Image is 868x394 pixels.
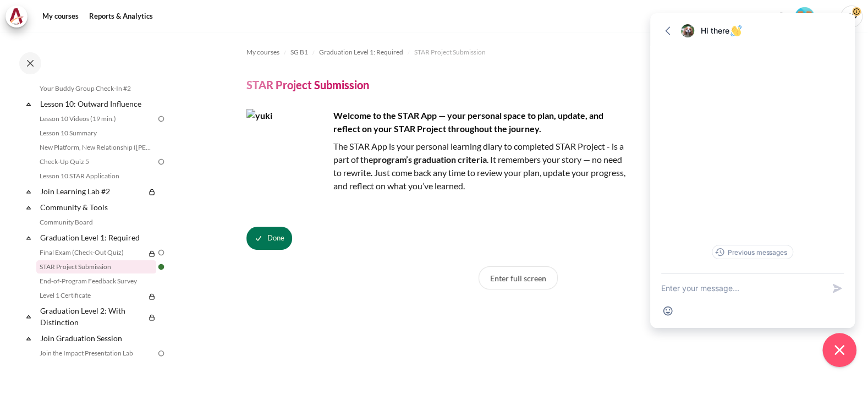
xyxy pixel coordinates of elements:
[479,266,558,289] button: Enter full screen
[39,303,145,330] a: Graduation Level 2: With Distinction
[290,47,308,57] span: SG B1
[39,361,156,387] a: 8-Week Keep Turning Outward Program
[36,127,156,140] a: Lesson 10 Summary
[36,347,156,360] a: Join the Impact Presentation Lab
[290,46,308,59] a: SG B1
[36,169,156,183] a: Lesson 10 STAR Application
[39,230,156,245] a: Graduation Level 1: Required
[23,202,34,213] span: Collapse
[23,311,34,322] span: Collapse
[23,232,34,243] span: Collapse
[246,78,369,92] h4: STAR Project Submission
[156,157,166,167] img: To do
[319,46,403,59] a: Graduation Level 1: Required
[36,246,145,259] a: Final Exam (Check-Out Quiz)
[6,6,33,28] a: Architeck Architeck
[39,331,156,346] a: Join Graduation Session
[246,46,279,59] a: My courses
[156,262,166,272] img: Done
[39,6,83,28] a: My courses
[156,348,166,358] img: To do
[373,154,487,165] strong: program’s graduation criteria
[85,6,157,28] a: Reports & Analytics
[23,98,34,110] span: Collapse
[39,96,156,111] a: Lesson 10: Outward Influence
[156,248,166,258] img: To do
[36,112,156,125] a: Lesson 10 Videos (19 min.)
[36,216,156,229] a: Community Board
[246,227,292,250] button: STAR Project Submission is marked by api seac as done. Press to undo.
[246,140,631,193] p: The STAR App is your personal learning diary to completed STAR Project - is a part of the . It re...
[267,233,284,244] span: Done
[246,109,631,135] h4: Welcome to the STAR App — your personal space to plan, update, and reflect on your STAR Project t...
[36,141,156,154] a: New Platform, New Relationship ([PERSON_NAME]'s Story)
[773,8,789,25] div: Show notification window with no new notifications
[246,43,790,61] nav: Navigation bar
[820,8,836,25] button: Languages
[23,333,34,344] span: Collapse
[156,114,166,124] img: To do
[246,47,279,57] span: My courses
[23,186,34,197] span: Collapse
[319,47,403,57] span: Graduation Level 1: Required
[36,275,156,288] a: End-of-Program Feedback Survey
[9,8,24,25] img: Architeck
[36,82,156,95] a: Your Buddy Group Check-In #2
[246,109,329,191] img: yuki
[414,46,486,59] a: STAR Project Submission
[840,6,862,28] span: CO
[840,6,862,28] a: User menu
[790,6,818,26] a: Level #4
[39,200,156,215] a: Community & Tools
[795,6,814,26] div: Level #4
[39,184,145,199] a: Join Learning Lab #2
[795,7,814,26] img: Level #4
[36,289,145,302] a: Level 1 Certificate
[36,260,156,273] a: STAR Project Submission
[36,155,156,168] a: Check-Up Quiz 5
[414,47,486,57] span: STAR Project Submission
